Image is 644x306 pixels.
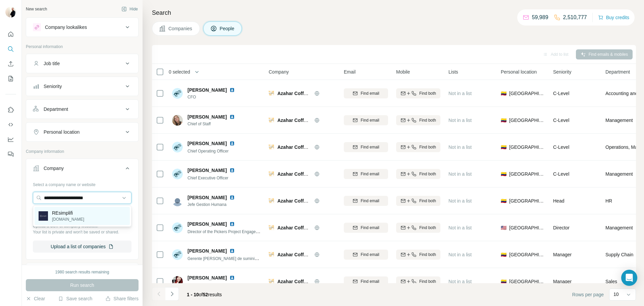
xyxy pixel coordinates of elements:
[448,198,472,204] span: Not in a list
[187,283,248,288] span: Administradora de punto de venta
[509,224,545,231] span: [GEOGRAPHIC_DATA]
[229,195,235,200] img: LinkedIn logo
[229,87,235,93] img: LinkedIn logo
[501,171,506,177] span: 🇨🇴
[199,292,203,297] span: of
[448,225,472,230] span: Not in a list
[26,19,138,35] button: Company lookalikes
[448,171,472,177] span: Not in a list
[187,292,199,297] span: 1 - 10
[344,196,388,206] button: Find email
[419,171,436,177] span: Find both
[269,279,274,284] img: Logo of Azahar Coffee Company
[5,104,16,116] button: Use Surfe on LinkedIn
[361,225,379,231] span: Find email
[419,252,436,258] span: Find both
[396,276,440,287] button: Find both
[361,171,379,177] span: Find email
[605,171,633,177] span: Management
[448,279,472,284] span: Not in a list
[396,169,440,179] button: Find both
[501,69,537,75] span: Personal location
[553,144,569,150] span: C-Level
[509,251,545,258] span: [GEOGRAPHIC_DATA]
[277,252,332,257] span: Azahar Coffee Company
[269,144,274,150] img: Logo of Azahar Coffee Company
[229,141,235,146] img: LinkedIn logo
[396,196,440,206] button: Find both
[419,278,436,285] span: Find both
[39,211,48,221] img: REsimplifi
[277,279,332,284] span: Azahar Coffee Company
[172,88,183,99] img: Avatar
[553,69,571,75] span: Seniority
[172,249,183,260] img: Avatar
[33,229,131,235] p: Your list is private and won't be saved or shared.
[58,295,92,302] button: Save search
[509,171,545,177] span: [GEOGRAPHIC_DATA]
[361,90,379,96] span: Find email
[172,115,183,126] img: Avatar
[501,278,506,285] span: 🇨🇴
[187,292,222,297] span: results
[553,225,570,230] span: Director
[419,117,436,123] span: Find both
[33,241,131,253] button: Upload a list of companies
[117,4,143,14] button: Hide
[361,278,379,285] span: Find email
[396,115,440,125] button: Find both
[169,69,190,75] span: 0 selected
[269,252,274,257] img: Logo of Azahar Coffee Company
[229,248,235,254] img: LinkedIn logo
[26,44,139,50] p: Personal information
[605,251,633,258] span: Supply Chain
[553,91,569,96] span: C-Level
[269,91,274,96] img: Logo of Azahar Coffee Company
[598,13,629,22] button: Buy credits
[5,58,16,70] button: Enrich CSV
[621,270,637,286] div: Open Intercom Messenger
[509,90,545,97] span: [GEOGRAPHIC_DATA]
[172,222,183,233] img: Avatar
[509,198,545,204] span: [GEOGRAPHIC_DATA]
[187,87,227,93] span: [PERSON_NAME]
[572,291,604,298] span: Rows per page
[448,69,458,75] span: Lists
[220,25,235,32] span: People
[553,171,569,177] span: C-Level
[26,295,45,302] button: Clear
[344,115,388,125] button: Find email
[605,198,612,204] span: HR
[187,248,227,254] span: [PERSON_NAME]
[419,144,436,150] span: Find both
[187,194,227,201] span: [PERSON_NAME]
[501,90,506,97] span: 🇨🇴
[269,171,274,177] img: Logo of Azahar Coffee Company
[448,144,472,150] span: Not in a list
[187,114,227,120] span: [PERSON_NAME]
[553,252,572,257] span: Manager
[419,198,436,204] span: Find both
[344,223,388,233] button: Find email
[5,148,16,160] button: Feedback
[553,279,572,284] span: Manager
[172,142,183,152] img: Avatar
[187,202,243,208] span: Jefe Gestion Humana
[563,13,587,21] p: 2,510,777
[26,148,139,155] p: Company information
[277,171,332,177] span: Azahar Coffee Company
[44,165,64,172] div: Company
[361,117,379,123] span: Find email
[344,69,356,75] span: Email
[152,8,636,17] h4: Search
[187,221,227,227] span: [PERSON_NAME]
[396,88,440,98] button: Find both
[448,252,472,257] span: Not in a list
[44,60,60,67] div: Job title
[105,295,139,302] button: Share filters
[419,90,436,96] span: Find both
[419,225,436,231] span: Find both
[5,28,16,40] button: Quick start
[229,168,235,173] img: LinkedIn logo
[501,224,506,231] span: 🇺🇸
